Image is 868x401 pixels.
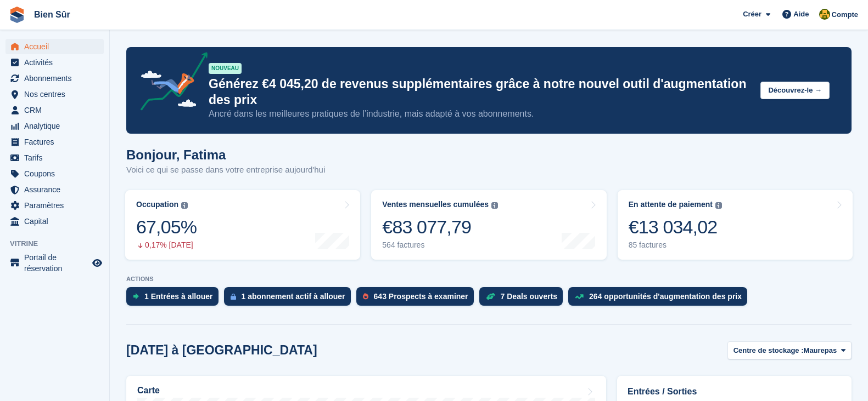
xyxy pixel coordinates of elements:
div: NOUVEAU [209,63,242,74]
img: active_subscription_to_allocate_icon-d502201f5373d7db506a760aba3b589e785aa758c864c3986d89f69b8ff3... [231,293,236,300]
span: Coupons [24,166,90,181]
span: Aide [793,9,809,20]
h2: [DATE] à [GEOGRAPHIC_DATA] [126,343,317,358]
a: 1 abonnement actif à allouer [224,287,356,311]
a: menu [5,134,104,150]
div: €13 034,02 [629,216,722,238]
a: Ventes mensuelles cumulées €83 077,79 564 factures [371,190,606,260]
div: En attente de paiement [629,200,713,209]
button: Découvrez-le → [760,82,830,100]
div: €83 077,79 [382,216,498,238]
a: menu [5,87,104,102]
span: Compte [832,9,858,20]
p: Générez €4 045,20 de revenus supplémentaires grâce à notre nouvel outil d'augmentation des prix [209,76,752,108]
img: deal-1b604bf984904fb50ccaf53a9ad4b4a5d6e5aea283cecdc64d6e3604feb123c2.svg [486,293,495,300]
div: 7 Deals ouverts [501,292,558,301]
div: Occupation [136,200,178,209]
div: 85 factures [629,240,722,250]
img: icon-info-grey-7440780725fd019a000dd9b08b2336e03edf1995a4989e88bcd33f0948082b44.svg [491,202,498,209]
img: icon-info-grey-7440780725fd019a000dd9b08b2336e03edf1995a4989e88bcd33f0948082b44.svg [181,202,188,209]
a: 7 Deals ouverts [479,287,569,311]
a: En attente de paiement €13 034,02 85 factures [618,190,853,260]
span: Abonnements [24,71,90,86]
a: menu [5,166,104,181]
button: Centre de stockage : Maurepas [727,341,852,359]
a: menu [5,214,104,229]
div: 0,17% [DATE] [136,240,197,250]
div: 264 opportunités d'augmentation des prix [589,292,742,301]
div: 564 factures [382,240,498,250]
span: Factures [24,134,90,150]
span: Tarifs [24,150,90,165]
a: menu [5,150,104,165]
img: move_ins_to_allocate_icon-fdf77a2bb77ea45bf5b3d319d69a93e2d87916cf1d5bf7949dd705db3b84f3ca.svg [133,293,139,300]
span: Accueil [24,39,90,54]
a: menu [5,55,104,70]
a: menu [5,182,104,197]
span: Capital [24,214,90,229]
div: 1 Entrées à allouer [144,292,213,301]
a: Occupation 67,05% 0,17% [DATE] [125,190,360,260]
h2: Carte [137,386,160,396]
div: Ventes mensuelles cumulées [382,200,489,209]
p: ACTIONS [126,276,852,283]
img: stora-icon-8386f47178a22dfd0bd8f6a31ec36ba5ce8667c1dd55bd0f319d3a0aa187defe.svg [9,7,25,23]
img: icon-info-grey-7440780725fd019a000dd9b08b2336e03edf1995a4989e88bcd33f0948082b44.svg [715,202,722,209]
img: Fatima Kelaaoui [819,9,830,20]
h2: Entrées / Sorties [628,385,841,398]
span: Analytique [24,118,90,134]
div: 67,05% [136,216,197,238]
a: 264 opportunités d'augmentation des prix [568,287,753,311]
a: menu [5,71,104,86]
a: menu [5,198,104,213]
span: Paramètres [24,198,90,213]
div: 643 Prospects à examiner [374,292,468,301]
img: price-adjustments-announcement-icon-8257ccfd72463d97f412b2fc003d46551f7dbcb40ab6d574587a9cd5c0d94... [131,52,208,114]
a: menu [5,252,104,274]
span: Activités [24,55,90,70]
a: Bien Sûr [30,5,75,24]
span: Créer [743,9,761,20]
p: Ancré dans les meilleures pratiques de l’industrie, mais adapté à vos abonnements. [209,108,752,120]
a: menu [5,118,104,134]
a: menu [5,102,104,118]
a: 643 Prospects à examiner [356,287,479,311]
span: Portail de réservation [24,252,90,274]
span: Maurepas [804,345,837,356]
span: Centre de stockage : [733,345,804,356]
span: Assurance [24,182,90,197]
div: 1 abonnement actif à allouer [242,292,345,301]
a: Boutique d'aperçu [91,256,104,270]
p: Voici ce qui se passe dans votre entreprise aujourd'hui [126,164,325,176]
span: Vitrine [10,238,109,249]
a: 1 Entrées à allouer [126,287,224,311]
h1: Bonjour, Fatima [126,147,325,162]
img: prospect-51fa495bee0391a8d652442698ab0144808aea92771e9ea1ae160a38d050c398.svg [363,293,368,300]
span: Nos centres [24,87,90,102]
a: menu [5,39,104,54]
img: price_increase_opportunities-93ffe204e8149a01c8c9dc8f82e8f89637d9d84a8eef4429ea346261dce0b2c0.svg [575,294,584,299]
span: CRM [24,102,90,118]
